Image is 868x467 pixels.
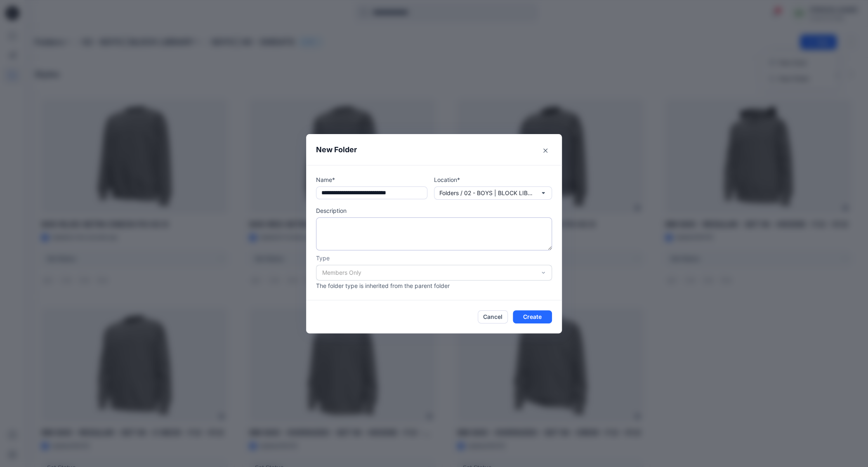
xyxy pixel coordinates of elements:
button: Create [513,310,552,323]
p: The folder type is inherited from the parent folder [316,281,552,290]
p: Folders / 02 - BOYS | BLOCK LIBRARY / BOYS | 40 - SWEATS [439,189,534,198]
button: Close [539,144,552,157]
p: Name* [316,175,427,184]
header: New Folder [306,134,562,165]
button: Cancel [478,310,508,323]
button: Folders / 02 - BOYS | BLOCK LIBRARY / BOYS | 40 - SWEATS [434,186,552,200]
p: Type [316,254,552,262]
p: Location* [434,175,552,184]
p: Description [316,206,552,215]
